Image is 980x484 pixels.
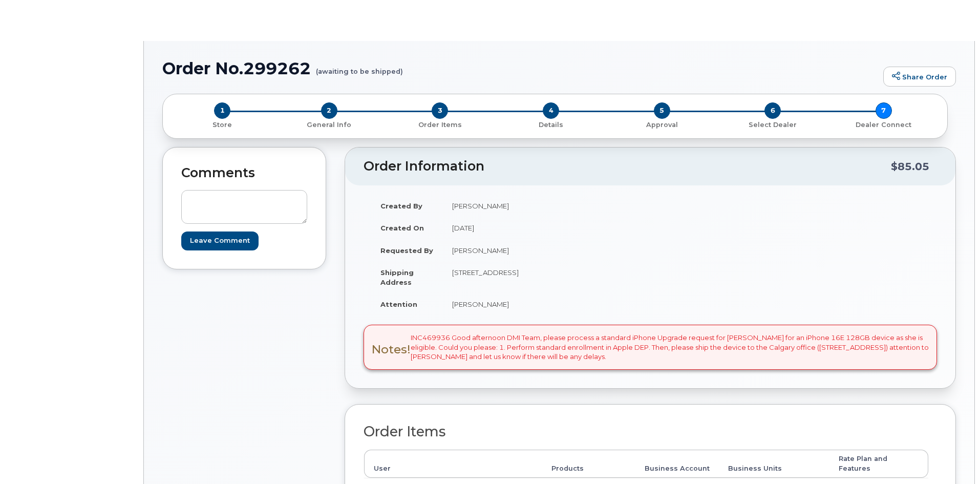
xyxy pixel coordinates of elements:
a: 5 Approval [606,119,717,130]
span: 6 [764,102,781,119]
h2: Order Information [364,159,891,174]
h2: Comments [181,166,307,180]
a: 4 Details [496,119,607,130]
th: Products [542,450,635,478]
strong: Attention [380,300,417,308]
span: 2 [321,102,337,119]
div: INC469936 Good afternoon DMI Team, please process a standard iPhone Upgrade request for [PERSON_N... [364,325,937,370]
td: [PERSON_NAME] [443,195,643,217]
input: Leave Comment [181,232,259,250]
a: 3 Order Items [385,119,496,130]
td: [STREET_ADDRESS] [443,261,643,293]
span: 5 [654,102,670,119]
span: 4 [543,102,559,119]
strong: Created By [380,202,422,210]
p: Select Dealer [721,120,824,130]
strong: Shipping Address [380,268,414,286]
p: General Info [278,120,381,130]
p: Details [500,120,603,130]
th: Rate Plan and Features [829,450,928,478]
th: Business Units [719,450,830,478]
small: (awaiting to be shipped) [316,59,403,75]
a: 1 Store [171,119,274,130]
a: 2 General Info [274,119,385,130]
td: [PERSON_NAME] [443,293,643,315]
p: Order Items [389,120,492,130]
h2: Order Items [364,424,929,439]
th: User [364,450,542,478]
h3: Notes! [372,343,411,356]
a: 6 Select Dealer [717,119,828,130]
strong: Requested By [380,246,433,255]
td: [DATE] [443,217,643,239]
h1: Order No.299262 [162,59,878,77]
td: [PERSON_NAME] [443,239,643,262]
span: 3 [432,102,448,119]
p: Store [175,120,270,130]
span: 1 [214,102,230,119]
a: Share Order [883,67,956,87]
div: $85.05 [891,157,929,176]
th: Business Account [635,450,719,478]
p: Approval [610,120,713,130]
strong: Created On [380,224,424,232]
